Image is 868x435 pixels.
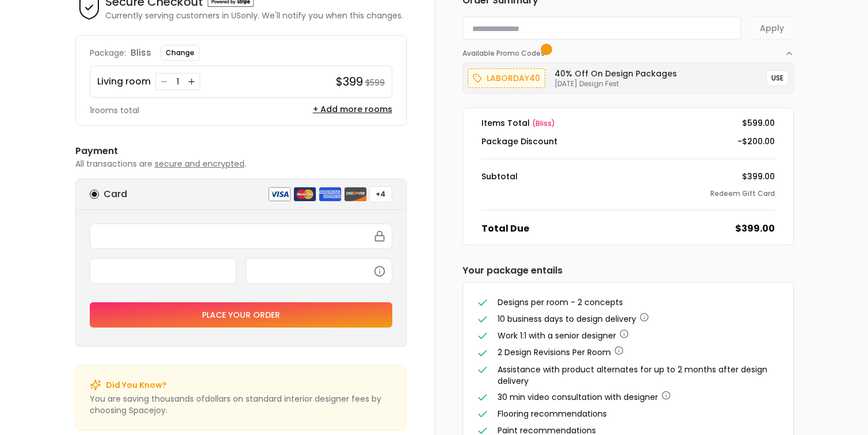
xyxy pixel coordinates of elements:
span: Assistance with product alternates for up to 2 months after design delivery [498,364,767,387]
dt: Subtotal [481,171,518,182]
p: Living room [97,75,151,88]
div: Available Promo Codes [462,58,794,94]
button: Increase quantity for Living room [186,76,197,87]
iframe: Secure CVC input frame [253,265,385,276]
button: Decrease quantity for Living room [158,76,170,87]
p: Package: [90,47,126,59]
img: visa [268,187,291,202]
button: Available Promo Codes [462,40,794,58]
iframe: Secure card number input frame [97,231,385,241]
img: mastercard [293,187,316,202]
p: bliss [131,46,151,60]
h4: $399 [336,74,363,90]
button: Redeem Gift Card [710,189,775,198]
img: discover [344,187,367,202]
dd: $599.00 [742,117,775,129]
span: Work 1:1 with a senior designer [498,330,616,341]
span: 2 Design Revisions Per Room [498,347,611,358]
div: 1 [172,76,183,87]
span: ( bliss ) [532,118,555,128]
span: secure and encrypted [155,158,244,170]
p: [DATE] Design Fest [555,79,677,88]
dt: Total Due [481,222,529,236]
span: Flooring recommendations [498,408,607,419]
button: Place your order [90,302,392,328]
dd: $399.00 [742,171,775,182]
img: american express [319,187,342,202]
span: 10 business days to design delivery [498,313,636,325]
button: Change [160,45,200,61]
button: +4 [369,186,392,202]
dt: Package Discount [481,136,557,147]
h6: Payment [75,144,407,158]
iframe: Secure expiration date input frame [97,265,229,276]
dd: $399.00 [735,222,775,236]
span: 30 min video consultation with designer [498,391,658,403]
dt: Items Total [481,117,555,129]
h6: Your package entails [462,264,794,278]
h6: 40% Off on Design Packages [555,68,677,79]
button: USE [766,70,789,86]
p: Did You Know? [106,379,167,391]
p: 1 rooms total [90,105,139,116]
button: + Add more rooms [313,103,392,115]
p: laborday40 [487,71,540,85]
small: $599 [365,77,385,88]
span: Available Promo Codes [462,49,548,58]
p: You are saving thousands of dollar s on standard interior designer fees by choosing Spacejoy. [90,393,392,416]
p: All transactions are . [75,158,407,170]
h6: Card [104,187,127,201]
dd: -$200.00 [737,136,775,147]
span: Designs per room - 2 concepts [498,297,623,308]
p: Currently serving customers in US only. We'll notify you when this changes. [105,10,403,21]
